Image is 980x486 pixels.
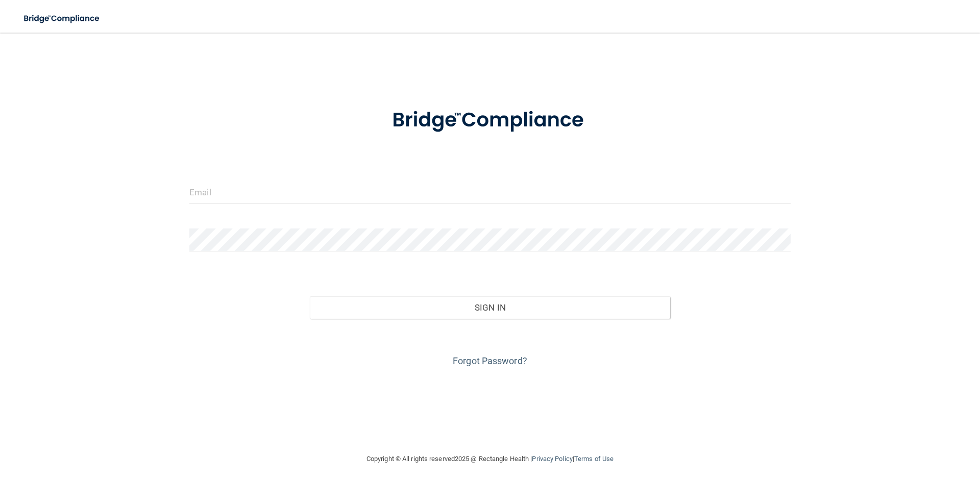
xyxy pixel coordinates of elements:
[532,455,572,463] a: Privacy Policy
[304,443,676,475] div: Copyright © All rights reserved 2025 @ Rectangle Health | |
[15,8,109,29] img: bridge_compliance_login_screen.278c3ca4.svg
[371,94,609,147] img: bridge_compliance_login_screen.278c3ca4.svg
[574,455,614,463] a: Terms of Use
[453,355,527,366] a: Forgot Password?
[310,296,671,319] button: Sign In
[189,181,791,203] input: Email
